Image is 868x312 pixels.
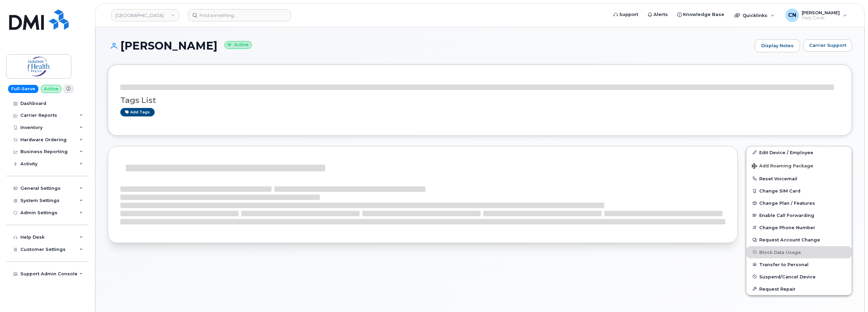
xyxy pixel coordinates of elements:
[746,283,852,295] button: Request Repair
[803,39,852,52] button: Carrier Support
[746,146,852,159] a: Edit Device / Employee
[746,197,852,209] button: Change Plan / Features
[224,41,252,49] small: Active
[120,96,839,105] h3: Tags List
[746,234,852,246] button: Request Account Change
[746,209,852,221] button: Enable Call Forwarding
[759,213,814,218] span: Enable Call Forwarding
[746,172,852,185] button: Reset Voicemail
[746,271,852,283] button: Suspend/Cancel Device
[108,40,751,52] h1: [PERSON_NAME]
[746,221,852,234] button: Change Phone Number
[746,185,852,197] button: Change SIM Card
[746,246,852,258] button: Block Data Usage
[752,163,813,170] span: Add Roaming Package
[759,201,815,206] span: Change Plan / Features
[746,159,852,172] button: Add Roaming Package
[809,42,846,49] span: Carrier Support
[746,258,852,271] button: Transfer to Personal
[759,274,816,279] span: Suspend/Cancel Device
[755,39,800,52] a: Display Notes
[120,108,155,116] a: Add tags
